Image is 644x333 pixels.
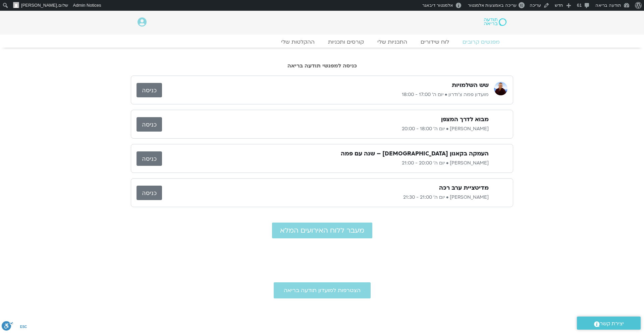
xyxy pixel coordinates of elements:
[341,150,489,158] h3: העמקה בקאנון [DEMOGRAPHIC_DATA] – שנה עם פמה
[274,39,321,45] a: ההקלטות שלי
[321,39,371,45] a: קורסים ותכניות
[162,125,489,133] p: [PERSON_NAME] • יום ה׳ 18:00 - 20:00
[284,287,361,293] span: הצטרפות למועדון תודעה בריאה
[414,39,456,45] a: לוח שידורים
[137,186,162,200] a: כניסה
[600,319,624,328] span: יצירת קשר
[494,150,507,164] img: דקל קנטי
[494,116,507,130] img: ארנינה קשתן
[162,159,489,167] p: [PERSON_NAME] • יום ה׳ 20:00 - 21:00
[494,82,507,95] img: מועדון פמה צ'ודרון
[280,227,364,234] span: מעבר ללוח האירועים המלא
[577,317,641,330] a: יצירת קשר
[468,3,517,8] span: עריכה באמצעות אלמנטור
[162,91,489,99] p: מועדון פמה צ'ודרון • יום ה׳ 17:00 - 18:00
[441,115,489,124] h3: מבוא לדרך המצפן
[494,185,507,198] img: דקל קנטי
[371,39,414,45] a: התכניות שלי
[137,117,162,132] a: כניסה
[452,81,489,89] h3: שש השלמויות
[138,39,506,45] nav: Menu
[439,184,489,192] h3: מדיטציית ערב רכה
[162,193,489,201] p: [PERSON_NAME] • יום ה׳ 21:00 - 21:30
[456,39,506,45] a: מפגשים קרובים
[272,223,372,238] a: מעבר ללוח האירועים המלא
[274,282,371,298] a: הצטרפות למועדון תודעה בריאה
[137,151,162,166] a: כניסה
[131,63,513,69] h2: כניסה למפגשי תודעה בריאה
[137,83,162,97] a: כניסה
[21,3,57,8] span: [PERSON_NAME]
